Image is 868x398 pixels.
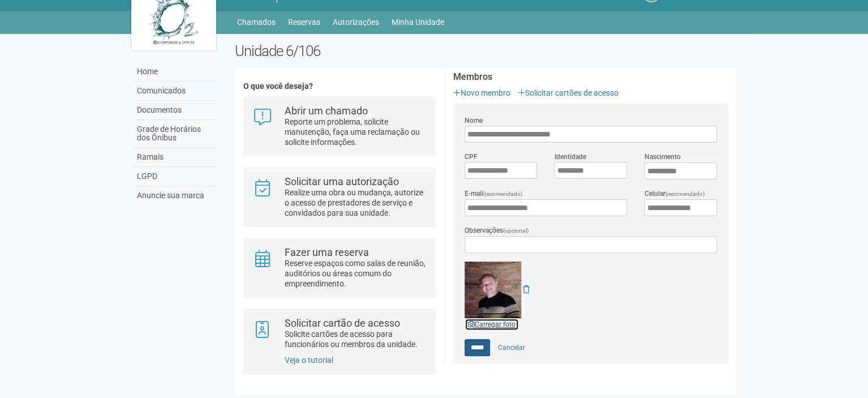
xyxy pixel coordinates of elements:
[285,356,333,365] a: Veja o tutorial
[523,285,530,294] a: Remover
[518,88,618,97] a: Solicitar cartões de acesso
[134,82,218,101] a: Comunicados
[492,339,531,356] a: Cancelar
[134,167,218,186] a: LGPD
[252,177,426,218] a: Solicitar uma autorização Realize uma obra ou mudança, autorize o acesso de prestadores de serviç...
[665,191,704,197] span: (recomendado)
[465,152,478,162] label: CPF
[465,225,529,236] label: Observações
[644,152,680,162] label: Nascimento
[392,14,444,30] a: Minha Unidade
[465,189,523,199] label: E-mail
[252,106,426,147] a: Abrir um chamado Reporte um problema, solicite manutenção, faça uma reclamação ou solicite inform...
[453,72,728,82] strong: Membros
[503,228,529,234] span: (opcional)
[134,101,218,120] a: Documentos
[554,152,586,162] label: Identidade
[134,186,218,205] a: Anuncie sua marca
[134,62,218,82] a: Home
[285,176,399,187] strong: Solicitar uma autorização
[285,187,427,218] p: Realize uma obra ou mudança, autorize o acesso de prestadores de serviço e convidados para sua un...
[465,115,483,126] label: Nome
[134,148,218,167] a: Ramais
[453,88,510,97] a: Novo membro
[285,329,427,349] p: Solicite cartões de acesso para funcionários ou membros da unidade.
[285,258,427,289] p: Reserve espaços como salas de reunião, auditórios ou áreas comum do empreendimento.
[465,262,521,318] img: GetFile
[333,14,379,30] a: Autorizações
[465,318,519,331] a: Carregar foto
[285,246,369,258] strong: Fazer uma reserva
[252,318,426,349] a: Solicitar cartão de acesso Solicite cartões de acesso para funcionários ou membros da unidade.
[288,14,320,30] a: Reservas
[285,105,368,117] strong: Abrir um chamado
[235,42,737,59] h2: Unidade 6/106
[237,14,276,30] a: Chamados
[483,191,523,197] span: (recomendado)
[252,247,426,289] a: Fazer uma reserva Reserve espaços como salas de reunião, auditórios ou áreas comum do empreendime...
[134,120,218,148] a: Grade de Horários dos Ônibus
[243,82,435,91] h4: O que você deseja?
[285,117,427,147] p: Reporte um problema, solicite manutenção, faça uma reclamação ou solicite informações.
[644,189,704,199] label: Celular
[285,317,400,329] strong: Solicitar cartão de acesso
